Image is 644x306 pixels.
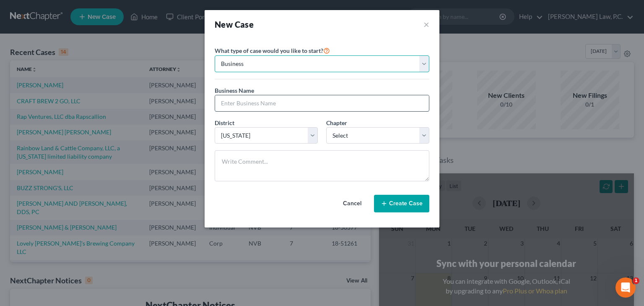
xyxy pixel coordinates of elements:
span: District [215,119,234,126]
span: 1 [633,277,639,284]
label: What type of case would you like to start? [215,45,330,55]
iframe: Intercom live chat [615,277,636,298]
span: Business Name [215,87,254,94]
button: Cancel [334,195,371,212]
span: Chapter [326,119,347,126]
button: × [423,18,429,30]
button: Create Case [374,195,429,212]
strong: New Case [215,19,254,29]
input: Enter Business Name [215,95,429,111]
